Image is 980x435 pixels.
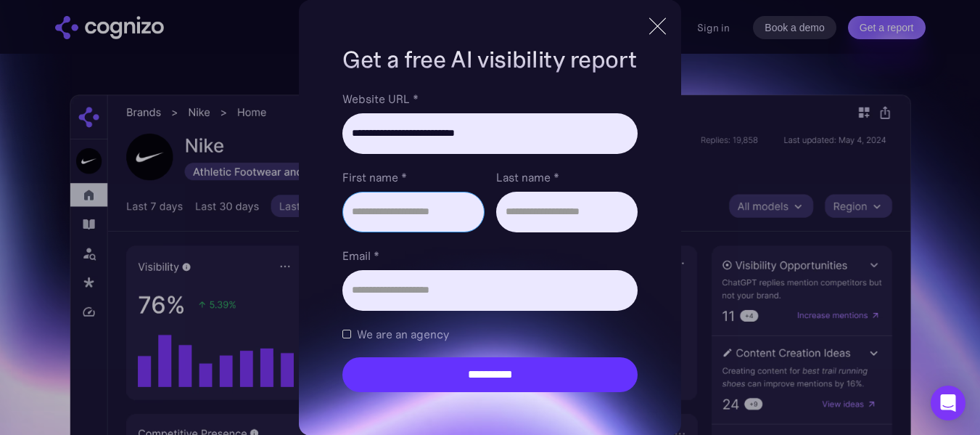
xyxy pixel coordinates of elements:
h1: Get a free AI visibility report [342,44,637,76]
form: Brand Report Form [342,90,637,392]
span: We are an agency [357,325,449,343]
label: Email * [342,247,637,264]
label: Website URL * [342,90,637,107]
div: Open Intercom Messenger [931,386,965,420]
label: Last name * [496,168,638,186]
label: First name * [342,168,484,186]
